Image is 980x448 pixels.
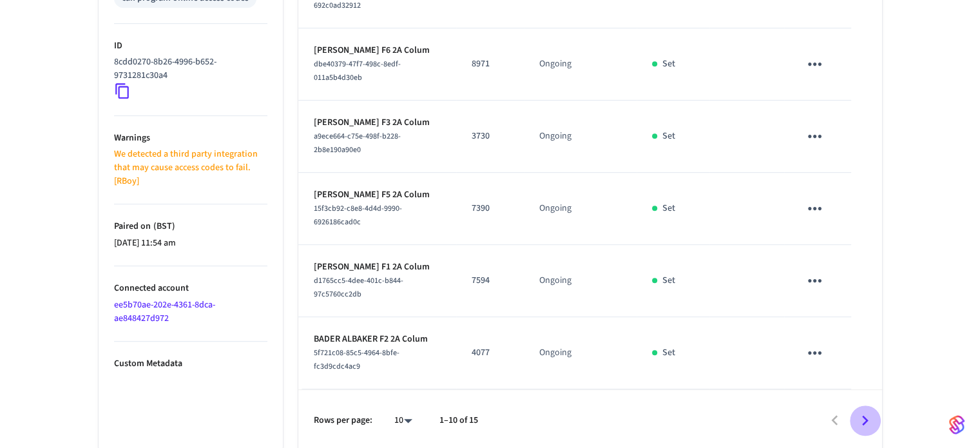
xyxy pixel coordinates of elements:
td: Ongoing [524,173,637,245]
p: Warnings [114,131,267,145]
span: 5f721c08-85c5-4964-8bfe-fc3d9cdc4ac9 [314,347,399,372]
p: Set [662,57,675,71]
p: 8971 [472,57,508,71]
p: Set [662,130,675,143]
p: Custom Metadata [114,357,267,371]
span: d1765cc5-4dee-401c-b844-97c5760cc2db [314,275,403,300]
p: 4077 [472,346,508,360]
p: We detected a third party integration that may cause access codes to fail. [RBoy] [114,148,267,188]
span: 15f3cb92-c8e8-4d4d-9990-6926186cad0c [314,203,402,228]
td: Ongoing [524,101,637,173]
p: 8cdd0270-8b26-4996-b652-9731281c30a4 [114,55,262,83]
p: [DATE] 11:54 am [114,237,267,250]
button: Go to next page [850,405,880,436]
a: ee5b70ae-202e-4361-8dca-ae848427d972 [114,298,215,325]
img: SeamLogoGradient.69752ec5.svg [949,414,965,435]
p: BADER ALBAKER F2 2A Colum [314,333,441,346]
p: Paired on [114,220,267,233]
div: 10 [388,411,419,430]
p: [PERSON_NAME] F6 2A Colum [314,44,441,57]
td: Ongoing [524,28,637,101]
td: Ongoing [524,317,637,389]
p: Set [662,274,675,287]
span: dbe40379-47f7-498c-8edf-011a5b4d30eb [314,59,401,83]
p: 3730 [472,130,508,143]
td: Ongoing [524,245,637,317]
p: 7390 [472,202,508,215]
p: [PERSON_NAME] F3 2A Colum [314,116,441,130]
p: [PERSON_NAME] F5 2A Colum [314,188,441,202]
p: Set [662,346,675,360]
p: ID [114,39,267,53]
p: Rows per page: [314,414,372,427]
p: Connected account [114,282,267,295]
p: Set [662,202,675,215]
p: [PERSON_NAME] F1 2A Colum [314,260,441,274]
span: a9ece664-c75e-498f-b228-2b8e190a90e0 [314,131,401,155]
p: 1–10 of 15 [439,414,478,427]
p: 7594 [472,274,508,287]
span: ( BST ) [151,220,175,233]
